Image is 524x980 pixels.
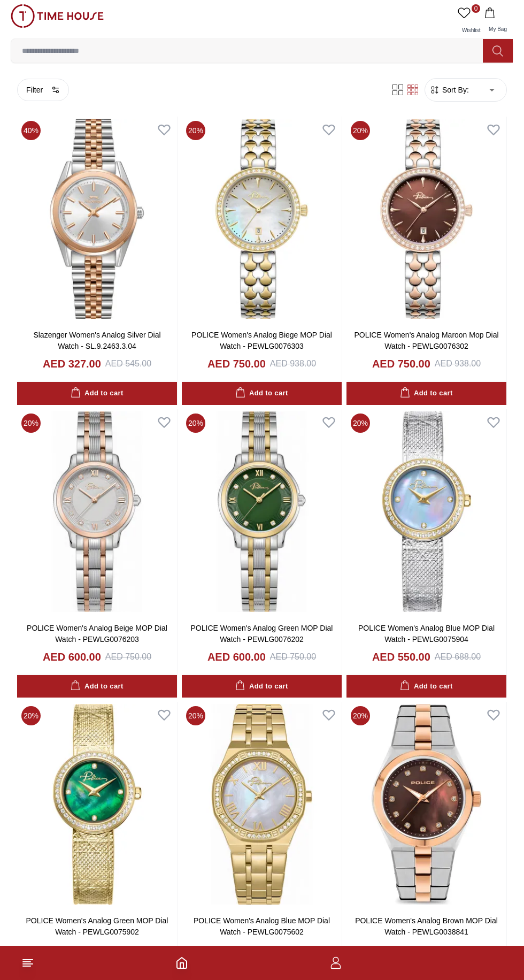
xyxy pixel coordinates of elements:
button: Filter [17,79,69,101]
span: 20 % [351,121,370,140]
a: POLICE Women's Analog Biege MOP Dial Watch - PEWLG0076303 [191,331,332,350]
button: Add to cart [17,675,177,698]
h4: AED 600.00 [43,649,101,664]
a: 0Wishlist [456,4,482,39]
button: Add to cart [182,675,342,698]
h4: AED 550.00 [43,942,101,957]
div: AED 688.00 [435,650,481,663]
div: AED 545.00 [105,357,151,370]
span: 40 % [21,121,41,140]
a: POLICE Women's Analog Brown MOP Dial Watch - PEWLG0038841 [355,916,498,936]
h4: AED 700.00 [372,942,430,957]
button: My Bag [482,4,513,39]
button: Add to cart [17,382,177,405]
span: 20 % [351,414,370,433]
div: AED 688.00 [105,943,151,956]
span: 20 % [186,706,205,725]
h4: AED 600.00 [207,649,266,664]
div: Add to cart [71,680,123,693]
span: Wishlist [458,27,484,33]
a: POLICE Women's Analog Green MOP Dial Watch - PEWLG0075902 [26,916,168,936]
a: Home [175,956,188,969]
h4: AED 750.00 [207,356,266,371]
span: 0 [472,4,480,13]
div: AED 938.00 [435,357,481,370]
div: AED 750.00 [270,650,316,663]
a: POLICE Women's Analog Blue MOP Dial Watch - PEWLG0075904 [358,624,495,644]
span: 20 % [186,121,205,140]
span: 20 % [186,414,205,433]
h4: AED 327.00 [43,356,101,371]
a: Slazenger Women's Analog Silver Dial Watch - SL.9.2463.3.04 [33,331,160,350]
img: POLICE Women's Analog Maroon Mop Dial Watch - PEWLG0076302 [346,117,506,321]
a: POLICE Women's Analog Blue MOP Dial Watch - PEWLG0075602 [194,916,330,936]
img: POLICE Women's Analog Blue MOP Dial Watch - PEWLG0075602 [182,702,342,906]
h4: AED 750.00 [372,356,430,371]
img: POLICE Women's Analog Brown MOP Dial Watch - PEWLG0038841 [346,702,506,906]
a: POLICE Women's Analog Beige MOP Dial Watch - PEWLG0076203 [27,624,167,644]
button: Add to cart [346,382,506,405]
span: My Bag [484,26,511,32]
img: Slazenger Women's Analog Silver Dial Watch - SL.9.2463.3.04 [17,117,177,321]
img: POLICE Women's Analog Green MOP Dial Watch - PEWLG0076202 [182,409,342,614]
img: POLICE Women's Analog Green MOP Dial Watch - PEWLG0075902 [17,702,177,906]
a: POLICE Women's Analog Green MOP Dial Watch - PEWLG0076202 [191,624,333,644]
h4: AED 500.00 [207,942,266,957]
img: POLICE Women's Analog Biege MOP Dial Watch - PEWLG0076303 [182,117,342,321]
a: POLICE Women's Analog Maroon Mop Dial Watch - PEWLG0076302 [354,331,498,350]
span: 20 % [21,706,41,725]
img: ... [11,4,104,28]
div: Add to cart [235,680,288,693]
div: AED 938.00 [270,357,316,370]
button: Add to cart [346,675,506,698]
span: 20 % [21,414,41,433]
button: Sort By: [429,85,469,95]
span: 20 % [351,706,370,725]
img: POLICE Women's Analog Blue MOP Dial Watch - PEWLG0075904 [346,409,506,614]
div: Add to cart [400,680,452,693]
button: Add to cart [182,382,342,405]
div: AED 750.00 [105,650,151,663]
div: Add to cart [235,387,288,400]
span: Sort By: [440,85,469,95]
div: Add to cart [400,387,452,400]
h4: AED 550.00 [372,649,430,664]
img: POLICE Women's Analog Beige MOP Dial Watch - PEWLG0076203 [17,409,177,614]
div: AED 625.00 [270,943,316,956]
div: Add to cart [71,387,123,400]
div: AED 875.00 [435,943,481,956]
